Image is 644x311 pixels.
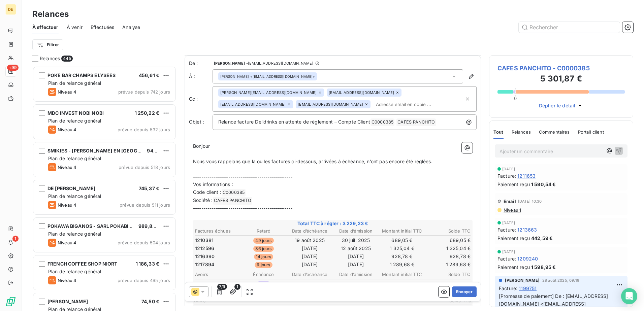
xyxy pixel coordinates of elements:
[379,237,425,244] td: 689,05 €
[333,253,379,260] td: [DATE]
[193,189,221,195] span: Code client :
[425,261,471,268] td: 1 289,68 €
[47,148,213,153] span: SMIKIES - [PERSON_NAME] EN [GEOGRAPHIC_DATA] - SSPP CONCEPT
[333,280,379,288] td: 2 juil. 2025
[195,253,215,260] span: 1216390
[497,235,530,242] span: Paiement reçu
[287,228,332,235] th: Date d’échéance
[189,96,213,102] label: Cc :
[214,61,245,65] span: [PERSON_NAME]
[519,285,537,292] span: 1199751
[497,226,516,233] span: Facture :
[497,181,530,188] span: Paiement reçu
[333,228,379,235] th: Date d’émission
[425,280,471,288] td: 36,87 €
[32,39,63,50] button: Filtrer
[425,271,471,278] th: Solde TTC
[373,99,451,109] input: Adresse email en copie ...
[189,119,204,125] span: Objet :
[195,261,214,268] span: 1217894
[220,74,249,79] span: [PERSON_NAME]
[517,172,536,179] span: 1211653
[241,228,286,235] th: Retard
[195,237,214,244] span: 1210381
[425,245,471,252] td: 1 325,04 €
[193,159,432,164] span: Nous vous rappelons que la ou les factures ci-dessous, arrivées à échéance, n’ont pas encore été ...
[531,264,556,271] span: 1 598,95 €
[514,96,517,101] span: 0
[5,296,16,307] img: Logo LeanPay
[47,110,104,116] span: MDC INVEST NOBI NOBI
[542,278,579,282] span: 28 août 2025, 09:19
[246,61,313,65] span: - [EMAIL_ADDRESS][DOMAIN_NAME]
[497,172,516,179] span: Facture :
[379,280,425,288] td: 36,87 €
[531,235,553,242] span: 442,59 €
[253,238,273,244] span: 49 jours
[7,65,19,71] span: +99
[32,66,176,311] div: grid
[287,261,332,268] td: [DATE]
[58,89,76,95] span: Niveau 4
[118,89,170,95] span: prévue depuis 742 jours
[194,220,472,227] span: Total TTC à régler : 3 229,23 €
[58,165,76,170] span: Niveau 4
[195,271,240,278] th: Avoirs
[502,250,515,254] span: [DATE]
[499,285,517,292] span: Facture :
[118,240,170,245] span: prévue depuis 504 jours
[32,24,59,31] span: À effectuer
[222,189,246,197] span: C0000385
[497,255,516,262] span: Facture :
[193,143,210,149] span: Bonjour
[253,246,273,252] span: 36 jours
[118,127,170,132] span: prévue depuis 532 jours
[138,223,160,229] span: 989,89 €
[298,102,363,106] span: [EMAIL_ADDRESS][DOMAIN_NAME]
[118,278,170,283] span: prévue depuis 495 jours
[58,127,76,132] span: Niveau 4
[578,129,604,135] span: Portail client
[371,118,394,126] span: C0000385
[193,205,292,211] span: ------------------------------------------------
[47,299,88,304] span: [PERSON_NAME]
[493,129,504,135] span: Tout
[379,271,425,278] th: Montant initial TTC
[504,199,516,204] span: Email
[58,202,76,208] span: Niveau 4
[287,271,332,278] th: Date d’échéance
[425,253,471,260] td: 928,78 €
[497,264,530,271] span: Paiement reçu
[47,261,118,267] span: FRENCH COFFEE SHOP NIORT
[67,24,83,31] span: À venir
[333,245,379,252] td: 12 août 2025
[195,228,240,235] th: Factures échues
[503,207,521,213] span: Niveau 1
[135,110,160,116] span: 1 250,22 €
[47,223,136,229] span: POKAWA BIGANOS - SARL POKABIGA
[512,129,531,135] span: Relances
[379,253,425,260] td: 928,78 €
[329,91,394,95] span: [EMAIL_ADDRESS][DOMAIN_NAME]
[120,202,170,208] span: prévue depuis 511 jours
[287,237,332,244] td: 19 août 2025
[195,280,240,288] td: 1204320
[425,237,471,244] td: 689,05 €
[213,197,252,205] span: CAFES PANCHITO
[217,284,227,290] span: 7/9
[58,278,76,283] span: Niveau 4
[220,74,315,79] div: <[EMAIL_ADDRESS][DOMAIN_NAME]>
[141,299,159,304] span: 74,50 €
[333,271,379,278] th: Date d’émission
[379,245,425,252] td: 1 325,04 €
[193,197,213,203] span: Société :
[147,148,168,153] span: 943,43 €
[47,72,116,78] span: POKE BAR CHAMPS ELYSEES
[287,245,332,252] td: [DATE]
[58,240,76,245] span: Niveau 4
[518,199,542,203] span: [DATE] 10:30
[189,60,213,67] span: De :
[502,167,515,171] span: [DATE]
[136,261,160,267] span: 1 186,33 €
[47,185,95,191] span: DE [PERSON_NAME]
